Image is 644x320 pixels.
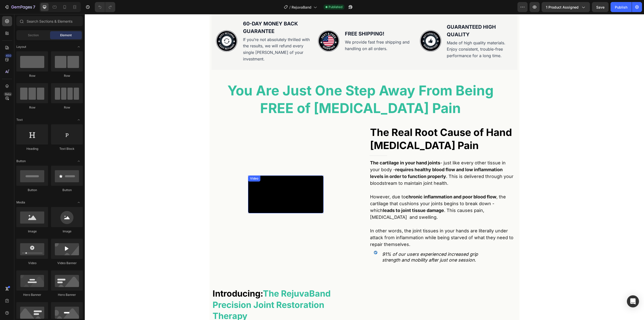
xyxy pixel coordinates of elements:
div: Row [51,105,83,110]
h2: You Are Just One Step Away From Being FREE of [MEDICAL_DATA] Pain [125,64,427,107]
span: Section [28,33,39,38]
div: 450 [5,54,12,58]
div: Open Intercom Messenger [627,295,639,307]
h2: The Real Root Cause of Hand [MEDICAL_DATA] Pain [285,111,432,138]
strong: chronic inflammation and poor blood flow [321,180,412,185]
img: gempages_585158173485171346-03969e82-4a0e-48d6-9eef-dac473dd6c0a.png [289,237,293,240]
div: Heading [16,147,48,151]
button: Save [592,2,609,12]
span: Published [329,5,342,9]
div: Text Block [51,147,83,151]
input: Search Sections & Elements [16,16,83,26]
span: Toggle open [75,43,83,51]
span: Text [16,118,23,122]
span: The RejuvaBand Precision Joint Restoration Therapy [128,274,246,307]
div: Beta [4,92,12,96]
div: Made of high quality materials. Enjoy consistent, trouble-free performance for a long time. [362,26,429,45]
span: Save [596,5,605,9]
img: Easy Returns [131,16,153,38]
div: 60-DAY MONEY BACK GUARANTEE [158,6,225,21]
div: We provide fast free shipping and handling on all orders. [260,25,327,38]
p: In other words, the joint tissues in your hands are literally under attack from inflammation whil... [285,213,432,234]
span: Toggle open [75,157,83,165]
img: Fast Shipping [232,16,255,38]
span: Button [16,159,26,163]
strong: requires healthy blood flow and low inflammation levels in order to function properly [285,153,418,165]
span: Layout [16,45,26,49]
i: 91% of our users experienced increased grip strength and mobility after just one session. [297,237,393,248]
div: Image [16,229,48,234]
div: Row [16,74,48,78]
span: Toggle open [75,198,83,206]
strong: leads to joint tissue damage [298,194,359,199]
div: Button [16,188,48,192]
div: Video [164,162,175,167]
span: Toggle open [75,116,83,124]
p: However, due to , the cartilage that cushions your joints begins to break down - which . This cau... [285,179,432,206]
span: RejuvaBand [292,5,311,10]
div: Video [16,261,48,265]
div: Hero Banner [16,293,48,297]
div: GUARANTEED HIGH QUALITY [362,9,429,24]
span: Element [60,33,72,38]
div: Hero Banner [51,293,83,297]
span: Media [16,200,25,205]
div: Image [51,229,83,234]
div: Row [51,74,83,78]
div: Publish [615,5,627,10]
p: - just like every other tissue in your body - . This is delivered through your bloodstream to mai... [285,145,432,172]
div: Button [51,188,83,192]
div: If you’re not absolutely thrilled with the results, we will refund every single [PERSON_NAME] of ... [158,22,225,48]
button: 1 product assigned [542,2,590,12]
div: Video Banner [51,261,83,265]
img: High Quality [334,16,357,38]
button: Publish [611,2,632,12]
span: / [289,5,291,10]
button: 7 [2,2,37,12]
span: 1 product assigned [546,5,579,10]
p: 7 [33,4,35,10]
iframe: Design area [85,14,644,320]
div: Undo/Redo [95,2,115,12]
div: FREE SHIPPING! [260,16,327,23]
h2: Introducing: [127,273,275,308]
div: Row [16,105,48,110]
video: Video [163,161,239,199]
strong: The cartilage in your hand joints [285,146,355,151]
